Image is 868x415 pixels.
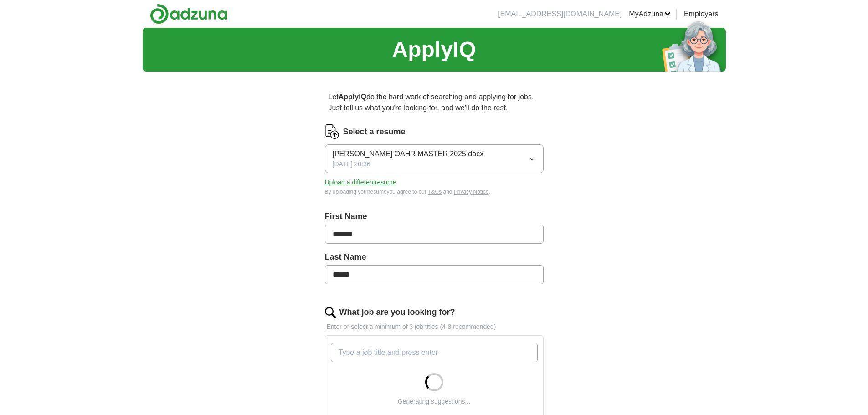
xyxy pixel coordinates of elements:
[325,88,544,117] p: Let do the hard work of searching and applying for jobs. Just tell us what you're looking for, an...
[392,33,476,66] h1: ApplyIQ
[325,188,544,196] div: By uploading your resume you agree to our and .
[629,9,671,20] a: MyAdzuna
[325,210,544,223] label: First Name
[325,124,339,139] img: CV Icon
[684,9,719,20] a: Employers
[454,189,489,195] a: Privacy Notice
[325,251,544,263] label: Last Name
[333,159,370,169] span: [DATE] 20:36
[498,9,621,20] li: [EMAIL_ADDRESS][DOMAIN_NAME]
[325,307,336,318] img: search.png
[325,178,396,187] button: Upload a differentresume
[428,189,442,195] a: T&Cs
[339,93,366,101] strong: ApplyIQ
[325,322,544,332] p: Enter or select a minimum of 3 job titles (4-8 recommended)
[325,144,544,173] button: [PERSON_NAME] OAHR MASTER 2025.docx[DATE] 20:36
[333,149,484,159] span: [PERSON_NAME] OAHR MASTER 2025.docx
[398,397,471,406] div: Generating suggestions...
[150,4,227,24] img: Adzuna logo
[331,343,538,362] input: Type a job title and press enter
[339,306,455,318] label: What job are you looking for?
[343,126,406,138] label: Select a resume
